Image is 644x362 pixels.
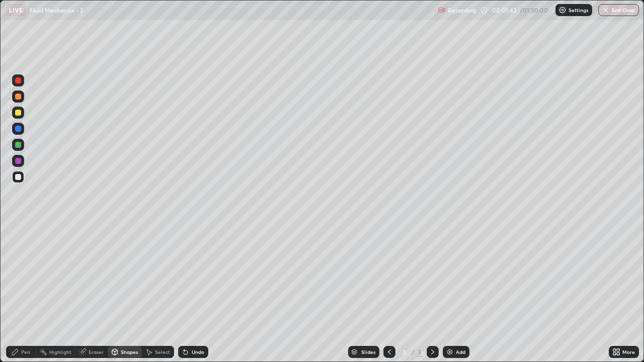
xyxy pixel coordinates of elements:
p: Fluid Mechanics - 2 [30,6,83,14]
img: add-slide-button [446,348,454,356]
div: Highlight [49,349,71,354]
div: Slides [361,349,375,354]
img: end-class-cross [602,6,610,14]
div: 3 [399,349,410,355]
div: / [412,349,415,355]
p: LIVE [9,6,23,14]
div: Pen [21,349,30,354]
img: class-settings-icons [558,6,567,14]
button: End Class [598,4,639,16]
div: Select [155,349,170,354]
div: 3 [417,347,423,356]
div: More [622,349,635,354]
div: Shapes [121,349,138,354]
div: Undo [192,349,204,354]
p: Recording [448,7,476,14]
div: Add [456,349,465,354]
p: Settings [569,8,588,13]
div: Eraser [89,349,104,354]
img: recording.375f2c34.svg [438,6,446,14]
